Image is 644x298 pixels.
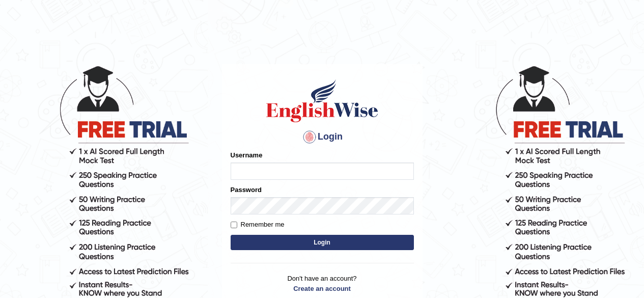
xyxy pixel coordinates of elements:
[231,185,262,195] label: Password
[231,150,263,160] label: Username
[231,235,414,250] button: Login
[231,129,414,145] h4: Login
[231,220,285,230] label: Remember me
[231,284,414,293] a: Create an account
[231,222,237,228] input: Remember me
[264,78,380,124] img: Logo of English Wise sign in for intelligent practice with AI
